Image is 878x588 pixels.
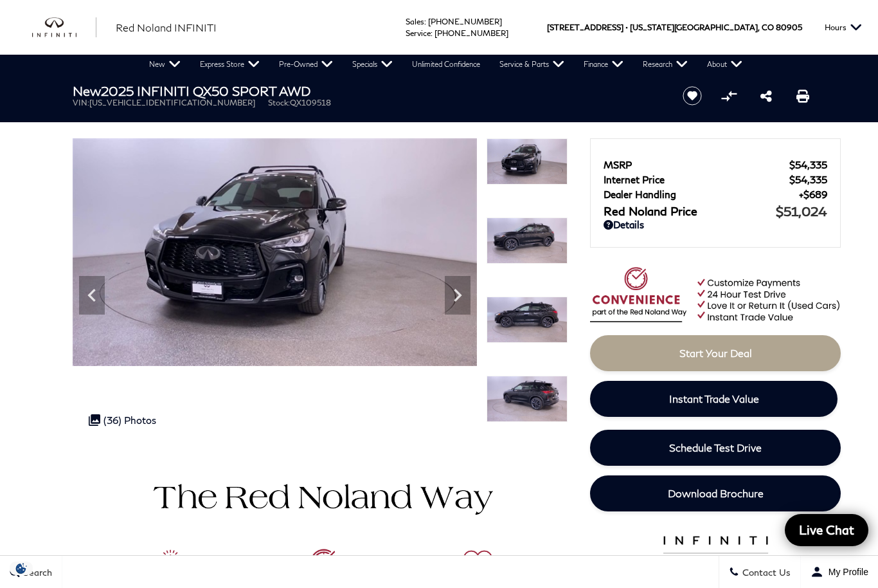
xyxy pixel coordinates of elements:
[801,556,878,588] button: Open user profile menu
[89,98,255,107] span: [US_VEHICLE_IDENTIFICATION_NUMBER]
[139,55,190,74] a: New
[789,159,827,170] span: $54,335
[739,567,791,578] span: Contact Us
[823,567,868,577] span: My Profile
[82,408,163,432] div: (36) Photos
[431,28,433,38] span: :
[20,567,52,578] span: Search
[32,17,96,38] a: infiniti
[406,17,424,26] span: Sales
[435,28,508,38] a: [PHONE_NUMBER]
[487,376,568,422] img: New 2025 BLACK OBSIDIAN INFINITI SPORT AWD image 6
[604,203,827,219] a: Red Noland Price $51,024
[487,217,568,264] img: New 2025 BLACK OBSIDIAN INFINITI SPORT AWD image 4
[604,159,827,170] a: MSRP $54,335
[604,159,789,170] span: MSRP
[776,203,827,219] span: $51,024
[290,98,331,107] span: QX109518
[490,55,574,74] a: Service & Parts
[590,335,841,371] a: Start Your Deal
[590,430,841,466] a: Schedule Test Drive
[796,88,809,104] a: Print this New 2025 INFINITI QX50 SPORT AWD
[785,514,868,546] a: Live Chat
[697,55,752,74] a: About
[633,55,697,74] a: Research
[116,20,217,35] a: Red Noland INFINITI
[604,219,827,230] a: Details
[760,88,772,104] a: Share this New 2025 INFINITI QX50 SPORT AWD
[590,381,838,417] a: Instant Trade Value
[487,297,568,343] img: New 2025 BLACK OBSIDIAN INFINITI SPORT AWD image 5
[424,17,426,26] span: :
[604,188,799,200] span: Dealer Handling
[190,55,269,74] a: Express Store
[269,55,343,74] a: Pre-Owned
[487,138,568,185] img: New 2025 BLACK OBSIDIAN INFINITI SPORT AWD image 3
[79,276,105,315] div: Previous
[73,83,101,98] strong: New
[590,475,841,511] a: Download Brochure
[679,347,752,359] span: Start Your Deal
[268,98,290,107] span: Stock:
[604,174,789,185] span: Internet Price
[604,188,827,200] a: Dealer Handling $689
[799,188,827,200] span: $689
[343,55,402,74] a: Specials
[6,562,36,575] section: Click to Open Cookie Consent Modal
[574,55,633,74] a: Finance
[604,204,776,218] span: Red Noland Price
[32,17,96,38] img: INFINITI
[604,174,827,185] a: Internet Price $54,335
[719,86,739,106] button: Compare Vehicle
[653,533,778,584] img: infinitipremiumcare.png
[678,86,706,106] button: Save vehicle
[139,55,752,74] nav: Main Navigation
[73,84,661,98] h1: 2025 INFINITI QX50 SPORT AWD
[6,562,36,575] img: Opt-Out Icon
[73,98,89,107] span: VIN:
[402,55,490,74] a: Unlimited Confidence
[428,17,502,26] a: [PHONE_NUMBER]
[116,21,217,33] span: Red Noland INFINITI
[669,392,759,405] span: Instant Trade Value
[789,174,827,185] span: $54,335
[793,522,861,538] span: Live Chat
[668,487,764,499] span: Download Brochure
[406,28,431,38] span: Service
[547,23,802,32] a: [STREET_ADDRESS] • [US_STATE][GEOGRAPHIC_DATA], CO 80905
[73,138,477,366] img: New 2025 BLACK OBSIDIAN INFINITI SPORT AWD image 3
[445,276,470,315] div: Next
[669,441,762,454] span: Schedule Test Drive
